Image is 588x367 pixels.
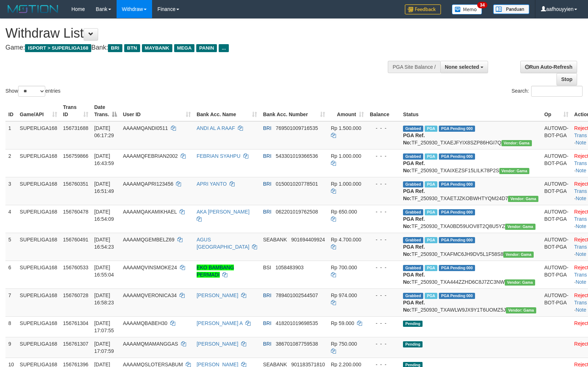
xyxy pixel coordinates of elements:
[263,265,271,270] span: BSI
[94,320,114,333] span: [DATE] 17:07:55
[403,244,425,257] b: PGA Ref. No:
[576,279,587,285] a: Note
[123,209,177,215] span: AAAAMQAKAMIKHAEL
[94,265,114,278] span: [DATE] 16:55:04
[576,307,587,313] a: Note
[403,216,425,229] b: PGA Ref. No:
[331,181,361,187] span: Rp 1.000.000
[197,209,249,215] a: AKA [PERSON_NAME]
[440,61,488,73] button: None selected
[5,26,385,41] h1: Withdraw List
[276,125,318,131] span: Copy 769501009716535 to clipboard
[541,149,571,177] td: AUTOWD-BOT-PGA
[17,121,60,149] td: SUPERLIGA168
[18,86,45,97] select: Showentries
[331,320,354,326] span: Rp 59.000
[512,86,583,97] label: Search:
[123,292,177,298] span: AAAAMQVERONICA34
[5,261,17,288] td: 6
[276,292,318,298] span: Copy 789401002544507 to clipboard
[328,101,367,121] th: Amount: activate to sort column ascending
[63,265,88,270] span: 156760533
[400,101,541,121] th: Status
[576,251,587,257] a: Note
[63,237,88,242] span: 156760491
[541,205,571,233] td: AUTOWD-BOT-PGA
[17,316,60,337] td: SUPERLIGA168
[17,177,60,205] td: SUPERLIGA168
[477,2,487,8] span: 34
[403,209,423,215] span: Grabbed
[425,265,437,271] span: Marked by aafsengchandara
[5,233,17,261] td: 5
[503,252,534,258] span: Vendor URL: https://trx31.1velocity.biz
[439,293,475,299] span: PGA Pending
[108,44,122,52] span: BRI
[425,293,437,299] span: Marked by aafheankoy
[194,101,260,121] th: Bank Acc. Name: activate to sort column ascending
[17,233,60,261] td: SUPERLIGA168
[508,196,538,202] span: Vendor URL: https://trx31.1velocity.biz
[331,125,361,131] span: Rp 1.500.000
[331,292,357,298] span: Rp 974.000
[276,320,318,326] span: Copy 418201019698535 to clipboard
[263,292,271,298] span: BRI
[276,153,318,159] span: Copy 543301019366536 to clipboard
[60,101,91,121] th: Trans ID: activate to sort column ascending
[576,140,587,145] a: Note
[439,265,475,271] span: PGA Pending
[263,181,271,187] span: BRI
[370,236,397,243] div: - - -
[120,101,193,121] th: User ID: activate to sort column ascending
[94,181,114,194] span: [DATE] 16:51:49
[400,261,541,288] td: TF_250930_TXA444ZZHD6C8J7ZC3NW
[439,237,475,243] span: PGA Pending
[499,168,530,174] span: Vendor URL: https://trx31.1velocity.biz
[94,237,114,250] span: [DATE] 16:54:23
[370,180,397,187] div: - - -
[123,153,178,159] span: AAAAMQFEBRIAN2002
[425,126,437,132] span: Marked by aafromsomean
[5,149,17,177] td: 2
[123,125,168,131] span: AAAAMQANDI0511
[439,209,475,215] span: PGA Pending
[445,64,479,70] span: None selected
[493,4,529,14] img: panduan.png
[123,181,173,187] span: AAAAMQAPRI123456
[63,341,88,347] span: 156761307
[370,320,397,327] div: - - -
[142,44,172,52] span: MAYBANK
[5,177,17,205] td: 3
[197,237,249,250] a: AGUS [GEOGRAPHIC_DATA]
[196,44,217,52] span: PANIN
[541,101,571,121] th: Op: activate to sort column ascending
[5,86,60,97] label: Show entries
[576,168,587,173] a: Note
[505,224,535,230] span: Vendor URL: https://trx31.1velocity.biz
[520,61,577,73] a: Run Auto-Refresh
[263,125,271,131] span: BRI
[370,292,397,299] div: - - -
[63,153,88,159] span: 156759866
[403,126,423,132] span: Grabbed
[370,208,397,215] div: - - -
[403,237,423,243] span: Grabbed
[276,265,304,270] span: Copy 1058483903 to clipboard
[197,292,238,298] a: [PERSON_NAME]
[94,125,114,138] span: [DATE] 06:17:29
[331,265,357,270] span: Rp 700.000
[370,152,397,160] div: - - -
[17,149,60,177] td: SUPERLIGA168
[439,153,475,160] span: PGA Pending
[403,160,425,173] b: PGA Ref. No:
[5,288,17,316] td: 7
[263,341,271,347] span: BRI
[331,341,357,347] span: Rp 750.000
[506,307,536,313] span: Vendor URL: https://trx31.1velocity.biz
[94,292,114,305] span: [DATE] 16:58:23
[5,205,17,233] td: 4
[388,61,440,73] div: PGA Site Balance /
[405,4,441,14] img: Feedback.jpg
[17,337,60,358] td: SUPERLIGA168
[370,264,397,271] div: - - -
